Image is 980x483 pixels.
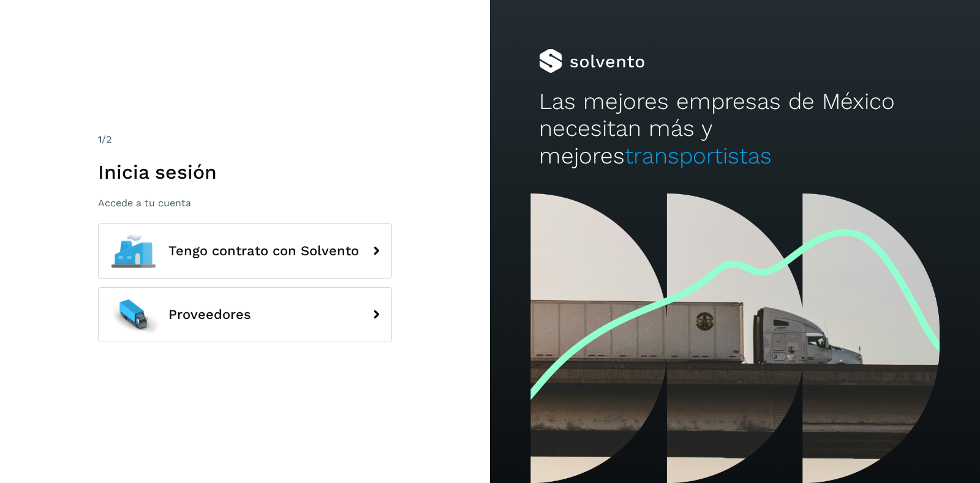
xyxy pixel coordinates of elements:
span: transportistas [625,143,772,169]
span: Proveedores [168,307,251,322]
button: Tengo contrato con Solvento [98,223,392,279]
button: Proveedores [98,287,392,342]
div: /2 [98,132,392,147]
h1: Inicia sesión [98,160,392,184]
p: Accede a tu cuenta [98,197,392,209]
span: 1 [98,133,102,145]
h2: Las mejores empresas de México necesitan más y mejores [539,88,931,170]
span: Tengo contrato con Solvento [168,244,359,258]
